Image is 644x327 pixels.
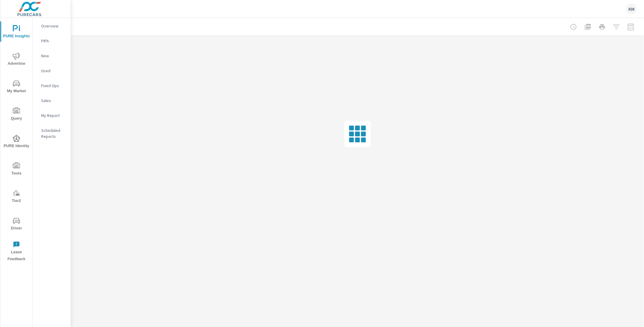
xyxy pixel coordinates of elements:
div: My Report [33,111,71,120]
p: PIPA [41,38,66,44]
p: Sales [41,98,66,104]
span: Driver [2,217,31,232]
span: PURE Identity [2,135,31,149]
div: New [33,51,71,60]
div: Sales [33,96,71,105]
span: PURE Insights [2,25,31,40]
div: nav menu [0,18,33,265]
div: PIPA [33,36,71,45]
div: KM [626,4,637,14]
span: Leave Feedback [2,241,31,263]
div: Used [33,66,71,75]
div: Scheduled Reports [33,126,71,141]
p: Fixed Ops [41,83,66,89]
span: Tier2 [2,190,31,204]
p: My Report [41,112,66,118]
span: My Market [2,80,31,95]
p: Scheduled Reports [41,127,66,139]
div: Overview [33,21,71,30]
p: Used [41,68,66,74]
p: Overview [41,23,66,29]
span: Query [2,107,31,122]
span: Advertise [2,53,31,67]
div: Fixed Ops [33,81,71,90]
span: Tools [2,162,31,177]
p: New [41,53,66,59]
